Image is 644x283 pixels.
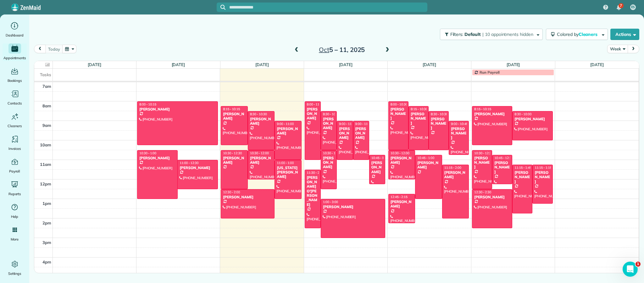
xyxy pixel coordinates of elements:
[220,5,225,10] svg: Focus search
[514,112,531,116] span: 8:30 - 10:00
[451,127,467,140] div: [PERSON_NAME]
[276,166,300,179] div: [US_STATE][PERSON_NAME]
[3,134,27,152] a: Invoices
[319,46,329,54] span: Oct
[430,117,447,130] div: [PERSON_NAME]
[636,262,641,267] span: 1
[40,181,51,186] span: 12pm
[42,201,51,206] span: 1pm
[3,111,27,129] a: Cleaners
[507,62,520,67] a: [DATE]
[42,220,51,225] span: 2pm
[417,161,440,170] div: [PERSON_NAME]
[8,100,22,106] span: Contacts
[339,127,351,140] div: [PERSON_NAME]
[8,145,21,152] span: Invoices
[390,200,414,209] div: [PERSON_NAME]
[440,29,543,40] button: Filters: Default | 10 appointments hidden
[355,122,372,126] span: 9:00 - 11:00
[277,161,294,165] span: 11:00 - 1:00
[514,117,551,121] div: [PERSON_NAME]
[391,195,408,199] span: 12:45 - 2:15
[40,162,51,167] span: 11am
[579,31,599,37] span: Cleaners
[3,157,27,174] a: Payroll
[42,123,51,128] span: 9am
[276,127,300,136] div: [PERSON_NAME]
[45,45,63,53] button: today
[323,117,335,130] div: [PERSON_NAME]
[250,117,273,126] div: [PERSON_NAME]
[3,43,27,61] a: Appointments
[474,195,510,199] div: [PERSON_NAME]
[8,270,21,277] span: Settings
[474,112,510,116] div: [PERSON_NAME]
[474,190,491,194] span: 12:30 - 2:30
[411,107,428,111] span: 8:15 - 10:30
[514,170,530,184] div: [PERSON_NAME]
[482,31,533,37] span: | 10 appointments hidden
[610,29,639,40] button: Actions
[390,156,414,165] div: [PERSON_NAME]
[40,142,51,147] span: 10am
[437,29,543,40] a: Filters: Default | 10 appointments hidden
[391,102,408,106] span: 8:00 - 10:30
[223,195,273,199] div: [PERSON_NAME]
[627,45,639,53] button: next
[474,107,491,111] span: 8:15 - 10:15
[303,46,381,53] h2: 5 – 11, 2025
[11,213,19,220] span: Help
[6,32,24,38] span: Dashboard
[139,102,156,106] span: 8:00 - 10:15
[42,84,51,89] span: 7am
[535,166,552,170] span: 11:15 - 1:15
[390,107,407,121] div: [PERSON_NAME]
[494,156,513,160] span: 10:45 - 12:15
[250,112,267,116] span: 8:30 - 10:30
[355,127,367,140] div: [PERSON_NAME]
[180,161,198,165] span: 11:00 - 12:30
[514,166,531,170] span: 11:15 - 1:45
[3,21,27,38] a: Dashboard
[42,240,51,245] span: 3pm
[3,202,27,220] a: Help
[8,191,21,197] span: Reports
[179,166,216,170] div: [PERSON_NAME]
[3,89,27,106] a: Contacts
[139,151,156,155] span: 10:30 - 1:00
[250,156,273,165] div: [PERSON_NAME]
[534,170,551,184] div: [PERSON_NAME]
[339,62,353,67] a: [DATE]
[444,166,461,170] span: 11:15 - 2:00
[139,107,216,111] div: [PERSON_NAME]
[88,62,101,67] a: [DATE]
[250,151,269,155] span: 10:30 - 12:00
[3,66,27,84] a: Bookings
[590,62,604,67] a: [DATE]
[277,122,294,126] span: 9:00 - 11:00
[391,151,409,155] span: 10:30 - 12:00
[371,161,383,174] div: [PERSON_NAME]
[9,168,20,174] span: Payroll
[631,5,635,10] span: ES
[450,31,464,37] span: Filters:
[3,55,26,61] span: Appointments
[323,200,338,204] span: 1:00 - 3:00
[11,236,19,242] span: More
[607,45,628,53] button: Week
[223,151,242,155] span: 10:30 - 12:30
[444,170,467,179] div: [PERSON_NAME]
[323,151,342,155] span: 10:30 - 12:30
[172,62,185,67] a: [DATE]
[323,205,383,209] div: [PERSON_NAME]
[371,156,390,160] span: 10:45 - 12:15
[431,112,448,116] span: 8:30 - 10:30
[223,112,246,121] div: [PERSON_NAME]
[307,175,319,207] div: [PERSON_NAME] O'[PERSON_NAME]
[323,156,335,169] div: [PERSON_NAME]
[139,156,175,160] div: [PERSON_NAME]
[417,156,434,160] span: 10:45 - 1:00
[557,31,600,37] span: Colored by
[3,259,27,277] a: Settings
[217,5,225,10] button: Focus search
